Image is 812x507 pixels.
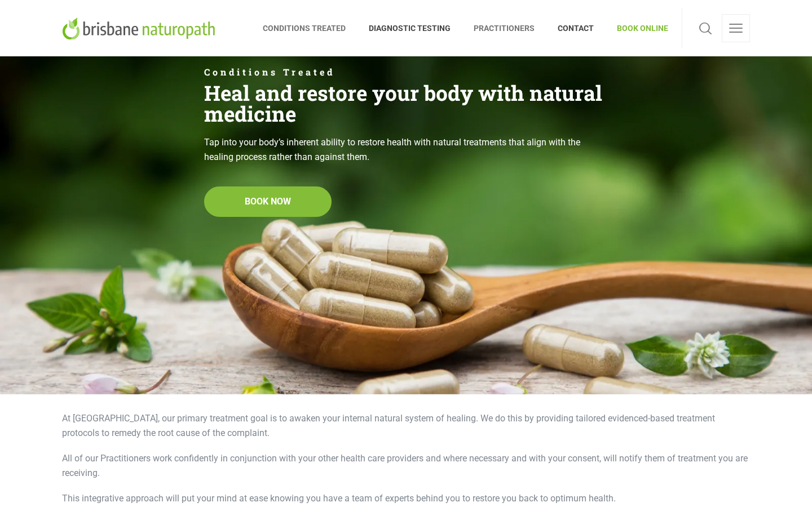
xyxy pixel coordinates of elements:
a: CONTACT [546,8,606,48]
a: Brisbane Naturopath [62,8,219,48]
p: This integrative approach will put your mind at ease knowing you have a team of experts behind yo... [62,491,750,506]
span: BOOK ONLINE [606,19,668,37]
img: Brisbane Naturopath [62,17,219,39]
span: CONDITIONS TREATED [263,19,358,37]
span: Conditions Treated [204,68,608,77]
span: CONTACT [546,19,606,37]
p: All of our Practitioners work confidently in conjunction with your other health care providers an... [62,451,750,480]
span: PRACTITIONERS [462,19,546,37]
span: BOOK NOW [245,194,291,209]
span: DIAGNOSTIC TESTING [358,19,462,37]
a: CONDITIONS TREATED [263,8,358,48]
p: At [GEOGRAPHIC_DATA], our primary treatment goal is to awaken your internal natural system of hea... [62,411,750,440]
div: Tap into your body’s inherent ability to restore health with natural treatments that align with t... [204,135,608,164]
a: BOOK NOW [204,186,332,217]
a: BOOK ONLINE [606,8,668,48]
a: PRACTITIONERS [462,8,546,48]
a: Search [696,14,715,42]
a: DIAGNOSTIC TESTING [358,8,462,48]
h2: Heal and restore your body with natural medicine [204,82,608,124]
